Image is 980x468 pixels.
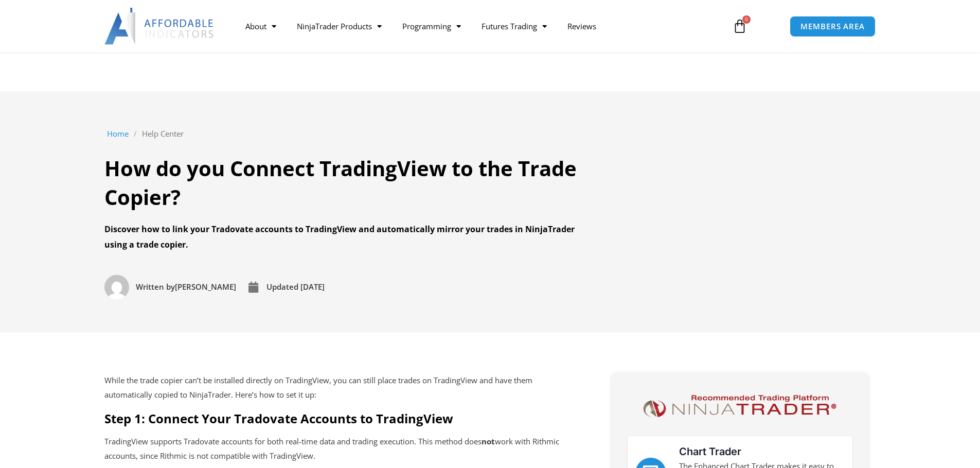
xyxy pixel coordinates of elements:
[300,282,325,292] time: [DATE]
[679,445,741,458] a: Chart Trader
[235,14,287,38] a: About
[287,14,392,38] a: NinjaTrader Products
[142,127,184,141] a: Help Center
[392,14,471,38] a: Programming
[471,14,557,38] a: Futures Trading
[790,16,876,37] a: MEMBERS AREA
[107,127,129,141] a: Home
[557,14,607,38] a: Reviews
[638,391,841,421] img: NinjaTrader Logo | Affordable Indicators – NinjaTrader
[133,280,236,294] span: [PERSON_NAME]
[104,275,129,299] img: Picture of David Koehler
[800,23,865,30] span: MEMBERS AREA
[104,410,453,427] strong: Step 1: Connect Your Tradovate Accounts to TradingView
[104,435,576,463] p: TradingView supports Tradovate accounts for both real-time data and trading execution. This metho...
[104,154,578,212] h1: How do you Connect TradingView to the Trade Copier?
[136,282,175,292] span: Written by
[134,127,137,141] span: /
[104,8,215,45] img: LogoAI | Affordable Indicators – NinjaTrader
[104,222,578,252] div: Discover how to link your Tradovate accounts to TradingView and automatically mirror your trades ...
[235,14,721,38] nav: Menu
[266,282,298,292] span: Updated
[742,15,751,24] span: 0
[482,436,495,446] strong: not
[717,11,762,41] a: 0
[104,373,576,402] p: While the trade copier can’t be installed directly on TradingView, you can still place trades on ...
